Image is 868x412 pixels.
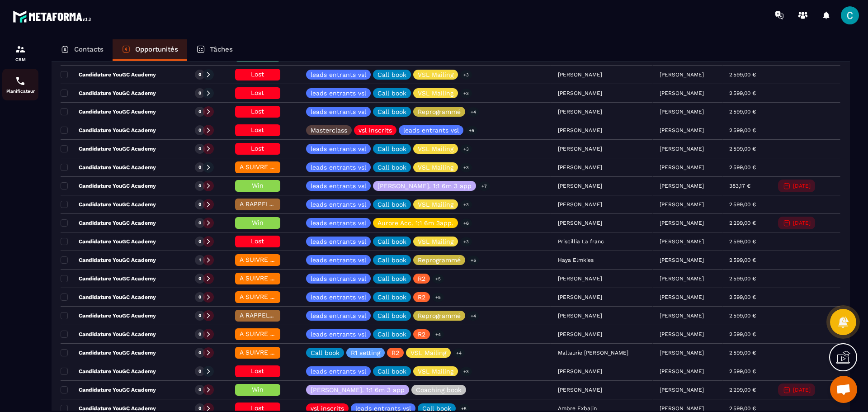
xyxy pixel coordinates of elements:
[240,349,278,356] span: A SUIVRE ⏳
[660,164,704,170] p: [PERSON_NAME]
[660,257,704,263] p: [PERSON_NAME]
[61,182,156,189] p: Candidature YouGC Academy
[729,405,756,412] p: 2 599,00 €
[729,238,756,245] p: 2 599,00 €
[467,311,479,321] p: +4
[418,275,425,282] p: R2
[61,331,156,338] p: Candidature YouGC Academy
[15,44,26,55] img: formation
[251,404,264,412] span: Lost
[311,183,366,189] p: leads entrants vsl
[74,45,104,53] p: Contacts
[660,127,704,133] p: [PERSON_NAME]
[198,238,201,245] p: 0
[660,183,704,189] p: [PERSON_NAME]
[660,90,704,96] p: [PERSON_NAME]
[418,71,453,78] p: VSL Mailing
[198,201,201,208] p: 0
[311,313,366,319] p: leads entrants vsl
[729,257,756,263] p: 2 599,00 €
[729,127,756,133] p: 2 599,00 €
[251,89,264,96] span: Lost
[830,376,857,403] div: Ouvrir le chat
[311,257,366,263] p: leads entrants vsl
[422,405,451,412] p: Call book
[311,275,366,282] p: leads entrants vsl
[61,108,156,115] p: Candidature YouGC Academy
[377,257,406,263] p: Call book
[660,71,704,78] p: [PERSON_NAME]
[377,201,406,208] p: Call book
[240,256,278,263] span: A SUIVRE ⏳
[251,145,264,152] span: Lost
[311,350,340,356] p: Call book
[660,275,704,282] p: [PERSON_NAME]
[198,146,201,152] p: 0
[61,349,156,356] p: Candidature YouGC Academy
[2,57,38,62] p: CRM
[240,330,278,337] span: A SUIVRE ⏳
[61,219,156,227] p: Candidature YouGC Academy
[252,386,264,393] span: Win
[660,109,704,115] p: [PERSON_NAME]
[460,200,472,209] p: +3
[660,220,704,226] p: [PERSON_NAME]
[311,220,366,226] p: leads entrants vsl
[729,109,756,115] p: 2 599,00 €
[198,405,201,412] p: 0
[252,182,264,189] span: Win
[418,238,453,245] p: VSL Mailing
[198,90,201,96] p: 0
[311,368,366,374] p: leads entrants vsl
[61,275,156,282] p: Candidature YouGC Academy
[13,8,94,25] img: logo
[377,313,406,319] p: Call book
[416,387,462,393] p: Coaching book
[729,368,756,374] p: 2 599,00 €
[61,386,156,393] p: Candidature YouGC Academy
[660,238,704,245] p: [PERSON_NAME]
[660,201,704,208] p: [PERSON_NAME]
[377,109,406,115] p: Call book
[61,294,156,301] p: Candidature YouGC Academy
[113,39,187,61] a: Opportunités
[251,237,264,245] span: Lost
[418,109,461,115] p: Reprogrammé
[453,348,465,358] p: +4
[240,293,278,300] span: A SUIVRE ⏳
[311,127,347,133] p: Masterclass
[660,387,704,393] p: [PERSON_NAME]
[311,405,344,412] p: vsl inscrits
[311,109,366,115] p: leads entrants vsl
[2,37,38,69] a: formationformationCRM
[418,257,461,263] p: Reprogrammé
[251,367,264,374] span: Lost
[187,39,242,61] a: Tâches
[377,71,406,78] p: Call book
[359,127,392,133] p: vsl inscrits
[252,219,264,226] span: Win
[432,330,444,339] p: +4
[355,405,411,412] p: leads entrants vsl
[460,163,472,172] p: +3
[729,350,756,356] p: 2 599,00 €
[793,387,811,393] p: [DATE]
[240,200,342,208] span: A RAPPELER/GHOST/NO SHOW✖️
[460,144,472,154] p: +3
[432,274,444,284] p: +5
[198,294,201,300] p: 0
[432,293,444,302] p: +5
[210,45,233,53] p: Tâches
[377,331,406,337] p: Call book
[377,146,406,152] p: Call book
[729,164,756,170] p: 2 599,00 €
[351,350,380,356] p: R1 setting
[660,350,704,356] p: [PERSON_NAME]
[61,256,156,264] p: Candidature YouGC Academy
[377,294,406,300] p: Call book
[61,405,156,412] p: Candidature YouGC Academy
[135,45,178,53] p: Opportunités
[251,108,264,115] span: Lost
[418,313,461,319] p: Reprogrammé
[61,71,156,78] p: Candidature YouGC Academy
